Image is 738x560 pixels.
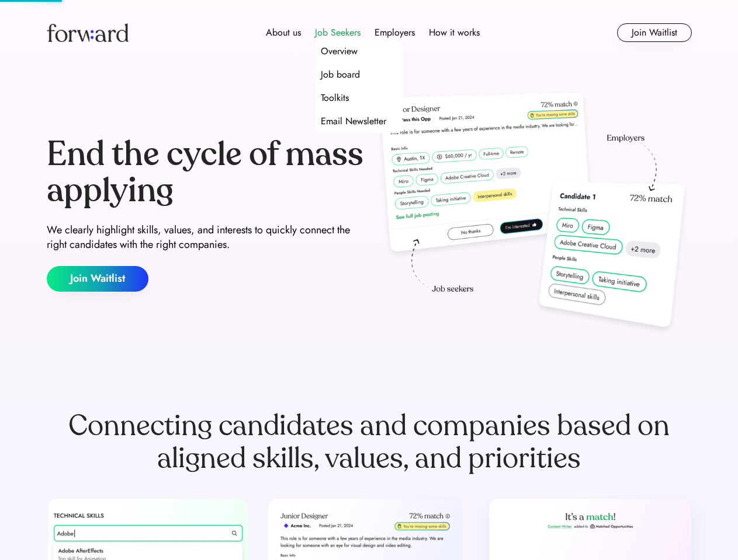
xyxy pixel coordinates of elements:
[266,26,301,40] div: About us
[47,223,365,252] div: We clearly highlight skills, values, and interests to quickly connect the right candidates with t...
[321,91,349,105] div: Toolkits
[375,26,415,40] div: Employers
[321,44,358,58] div: Overview
[47,409,692,475] div: Connecting candidates and companies based on aligned skills, values, and priorities
[47,136,365,208] div: End the cycle of mass applying
[374,89,692,339] img: hero-image.png
[321,68,360,82] div: Job board
[315,26,361,40] div: Job Seekers
[321,114,386,128] div: Email Newsletter
[47,23,129,42] img: Forward logo
[47,266,148,292] button: Join Waitlist
[617,23,692,42] button: Join Waitlist
[429,26,480,40] div: How it works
